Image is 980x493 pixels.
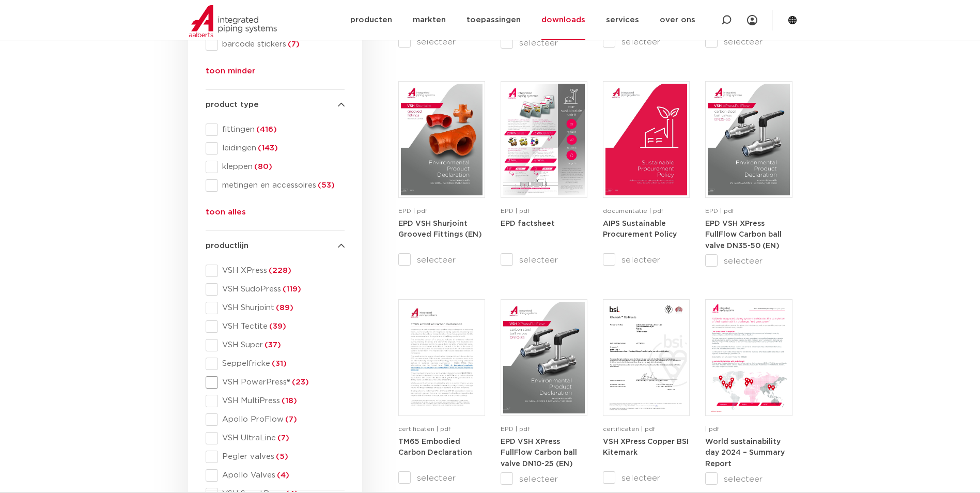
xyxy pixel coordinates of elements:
div: VSH XPress(228) [206,265,345,277]
label: selecteer [705,473,792,485]
span: | pdf [705,426,719,432]
div: VSH SudoPress(119) [206,283,345,296]
strong: EPD VSH XPress FullFlow Carbon ball valve DN35-50 (EN) [705,220,782,250]
label: selecteer [603,36,690,48]
span: VSH MultiPress [218,396,345,406]
a: EPD VSH XPress FullFlow Carbon ball valve DN10-25 (EN) [501,438,577,468]
span: documentatie | pdf [603,208,663,214]
span: (37) [263,341,281,349]
span: (228) [267,267,291,274]
span: (31) [270,360,287,367]
a: World sustainability day 2024 – Summary Report [705,438,785,468]
span: VSH UltraLine [218,433,345,443]
span: kleppen [218,162,345,172]
span: VSH PowerPress® [218,377,345,388]
strong: World sustainability day 2024 – Summary Report [705,438,785,468]
strong: EPD VSH Shurjoint Grooved Fittings (EN) [398,220,482,239]
span: VSH XPress [218,266,345,276]
img: VSH-XPress-Carbon-BallValveDN10-25_A4EPD_5011424-_2024_1.0_EN-pdf.jpg [503,302,585,413]
label: selecteer [603,254,690,266]
strong: EPD factsheet [501,220,555,227]
div: Apollo Valves(4) [206,469,345,482]
div: VSH MultiPress(18) [206,395,345,407]
label: selecteer [705,36,792,48]
span: (4) [275,471,289,479]
span: (7) [284,415,297,423]
button: toon alles [206,206,246,223]
img: TM65-Embodied-Carbon-Declaration-1-pdf.jpg [401,302,483,413]
label: selecteer [398,472,485,484]
div: Pegler valves(5) [206,451,345,463]
span: (119) [281,285,301,293]
div: leidingen(143) [206,142,345,155]
a: EPD VSH Shurjoint Grooved Fittings (EN) [398,220,482,239]
label: selecteer [501,37,587,49]
img: VSH-Shurjoint-Grooved-Fittings_A4EPD_5011523_EN-pdf.jpg [401,84,483,195]
a: TM65 Embodied Carbon Declaration [398,438,472,457]
img: Aips-EPD-A4Factsheet_NL-pdf.jpg [503,84,585,195]
img: XPress_Koper_BSI_KM789225-1-pdf.jpg [605,302,687,413]
label: selecteer [501,254,587,266]
a: EPD VSH XPress FullFlow Carbon ball valve DN35-50 (EN) [705,220,782,250]
div: VSH Super(37) [206,339,345,351]
div: fittingen(416) [206,124,345,136]
a: EPD factsheet [501,220,555,227]
span: barcode stickers [218,39,345,50]
span: (5) [274,453,288,460]
div: Apollo ProFlow(7) [206,413,345,426]
span: VSH SudoPress [218,284,345,295]
label: selecteer [705,255,792,267]
div: VSH Shurjoint(89) [206,302,345,314]
span: EPD | pdf [398,208,427,214]
span: (143) [256,144,278,152]
span: leidingen [218,143,345,153]
span: (18) [280,397,297,405]
label: selecteer [603,472,690,484]
span: Apollo Valves [218,470,345,481]
strong: EPD VSH XPress FullFlow Carbon ball valve DN10-25 (EN) [501,438,577,468]
label: selecteer [398,36,485,48]
span: VSH Shurjoint [218,303,345,313]
span: (89) [274,304,293,312]
span: (39) [268,322,286,330]
span: EPD | pdf [705,208,734,214]
span: (7) [286,40,300,48]
div: barcode stickers(7) [206,38,345,51]
a: VSH XPress Copper BSI Kitemark [603,438,689,457]
span: (7) [276,434,289,442]
span: Seppelfricke [218,359,345,369]
a: AIPS Sustainable Procurement Policy [603,220,677,239]
span: metingen en accessoires [218,180,345,191]
label: selecteer [398,254,485,266]
span: Pegler valves [218,452,345,462]
span: Apollo ProFlow [218,414,345,425]
span: certificaten | pdf [603,426,655,432]
span: (53) [316,181,335,189]
div: kleppen(80) [206,161,345,173]
div: VSH UltraLine(7) [206,432,345,444]
img: Aips_A4Sustainable-Procurement-Policy_5011446_EN-pdf.jpg [605,84,687,195]
h4: product type [206,99,345,111]
span: (416) [255,126,277,133]
div: VSH PowerPress®(23) [206,376,345,389]
span: EPD | pdf [501,426,530,432]
span: EPD | pdf [501,208,530,214]
div: metingen en accessoires(53) [206,179,345,192]
div: Seppelfricke(31) [206,358,345,370]
span: VSH Tectite [218,321,345,332]
img: VSH-XPress-Carbon-BallValveDN35-50_A4EPD_5011435-_2024_1.0_EN-pdf.jpg [708,84,789,195]
label: selecteer [501,473,587,485]
span: (80) [253,163,272,171]
strong: AIPS Sustainable Procurement Policy [603,220,677,239]
img: WSD2024-Summary-Report-pdf.jpg [708,302,789,413]
strong: VSH XPress Copper BSI Kitemark [603,438,689,457]
span: fittingen [218,125,345,135]
button: toon minder [206,65,255,82]
div: VSH Tectite(39) [206,320,345,333]
span: VSH Super [218,340,345,350]
span: certificaten | pdf [398,426,450,432]
span: (23) [290,378,309,386]
strong: TM65 Embodied Carbon Declaration [398,438,472,457]
h4: productlijn [206,240,345,252]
